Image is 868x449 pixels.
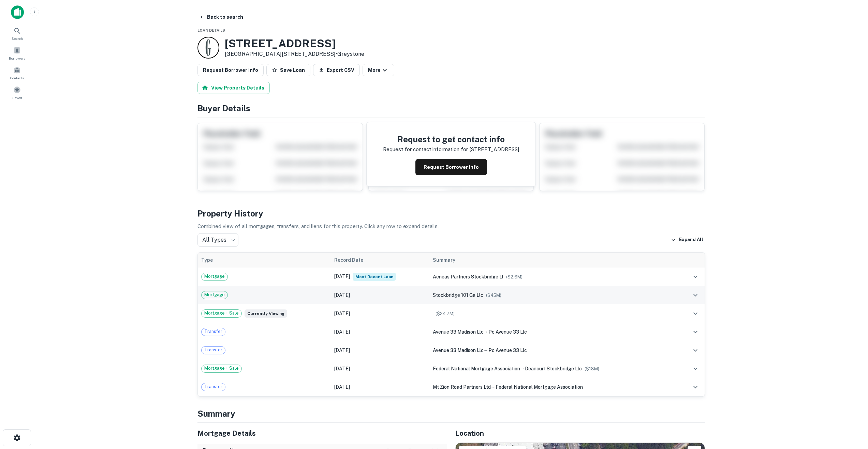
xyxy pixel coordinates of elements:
span: ($ 24.7M ) [436,311,455,316]
td: [DATE] [331,268,429,286]
button: expand row [690,271,701,283]
button: Back to search [196,11,246,23]
span: federal national mortgage association [433,366,520,371]
th: Record Date [331,253,429,268]
span: Search [12,36,23,41]
p: [STREET_ADDRESS] [469,145,519,154]
td: [DATE] [331,378,429,396]
span: Mortgage [202,291,227,298]
span: Transfer [202,383,225,390]
p: Request for contact information for [383,145,468,154]
td: [DATE] [331,323,429,341]
div: → [433,383,675,391]
h4: Buyer Details [197,102,705,114]
td: [DATE] [331,341,429,359]
button: Request Borrower Info [415,159,487,175]
span: Most Recent Loan [353,273,396,281]
span: deancurt stockbridge llc [525,366,582,371]
a: Borrowers [2,44,32,62]
span: ($ 45M ) [486,293,501,298]
span: Transfer [202,328,225,335]
th: Summary [429,253,678,268]
span: Loan Details [197,28,225,32]
span: Transfer [202,347,225,353]
button: expand row [690,308,701,319]
span: mt zion road partners ltd [433,384,491,390]
span: pc avenue 33 llc [488,348,527,353]
td: [DATE] [331,286,429,304]
span: Mortgage [202,273,227,280]
button: expand row [690,381,701,393]
a: Search [2,24,32,43]
th: Type [198,253,331,268]
span: Currently viewing [245,309,287,318]
h4: Property History [197,207,705,220]
button: Request Borrower Info [197,64,264,76]
span: ($ 18M ) [585,366,599,371]
button: expand row [690,326,701,338]
a: Saved [2,83,32,102]
button: expand row [690,363,701,374]
button: expand row [690,289,701,301]
span: Mortgage + Sale [202,365,241,372]
p: Combined view of all mortgages, transfers, and liens for this property. Click any row to expand d... [197,222,705,230]
div: All Types [197,233,238,247]
h5: Location [455,428,705,438]
span: Saved [12,95,22,100]
h3: [STREET_ADDRESS] [225,37,364,50]
span: Mortgage + Sale [202,310,241,317]
button: More [363,64,394,76]
div: → [433,365,675,372]
span: federal national mortgage association [496,384,583,390]
img: capitalize-icon.png [11,5,24,19]
a: Greystone [337,51,364,57]
span: ($ 2.6M ) [506,274,523,279]
iframe: Chat Widget [834,395,868,427]
h4: Request to get contact info [383,133,519,145]
span: pc avenue 33 llc [488,329,527,335]
p: [GEOGRAPHIC_DATA][STREET_ADDRESS] • [225,50,364,58]
a: Contacts [2,64,32,82]
td: [DATE] [331,359,429,378]
button: Save Loan [266,64,310,76]
div: → [433,347,675,354]
button: Export CSV [313,64,360,76]
h4: Summary [197,407,705,420]
div: → [433,328,675,336]
button: Expand All [669,235,705,245]
span: Contacts [10,75,24,81]
h5: Mortgage Details [197,428,447,438]
span: stockbridge 101 ga llc [433,292,483,298]
td: [DATE] [331,304,429,323]
button: expand row [690,344,701,356]
span: avenue 33 madison llc [433,329,484,335]
button: View Property Details [197,82,270,94]
span: Borrowers [9,55,25,61]
span: avenue 33 madison llc [433,348,484,353]
span: aeneas partners stockbridge ll [433,274,503,279]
